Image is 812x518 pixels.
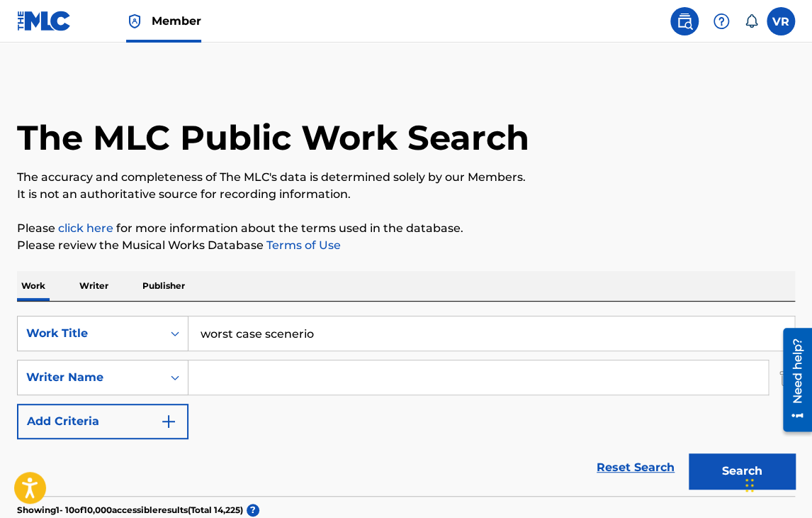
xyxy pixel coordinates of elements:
p: Please for more information about the terms used in the database. [17,220,795,237]
img: MLC Logo [17,11,72,31]
h1: The MLC Public Work Search [17,116,529,159]
p: Work [17,271,50,301]
p: Writer [75,271,113,301]
p: The accuracy and completeness of The MLC's data is determined solely by our Members. [17,169,795,186]
iframe: Chat Widget [741,450,812,518]
p: Showing 1 - 10 of 10,000 accessible results (Total 14,225 ) [17,504,243,517]
span: Member [152,13,201,29]
div: User Menu [767,7,795,35]
a: Reset Search [590,452,682,483]
div: Drag [745,464,754,507]
a: Public Search [670,7,699,35]
iframe: Resource Center [772,323,812,437]
div: Help [707,7,735,35]
img: search [676,13,693,30]
p: Publisher [138,271,189,301]
button: Search [689,453,795,489]
p: Please review the Musical Works Database [17,237,795,254]
span: ? [247,504,259,517]
img: Top Rightsholder [126,13,143,30]
div: Work Title [26,325,154,342]
button: Add Criteria [17,404,188,439]
a: Terms of Use [264,238,341,252]
img: 9d2ae6d4665cec9f34b9.svg [160,413,177,430]
div: Notifications [744,14,758,28]
img: help [713,13,730,30]
div: Writer Name [26,369,154,386]
p: It is not an authoritative source for recording information. [17,186,795,203]
form: Search Form [17,316,795,496]
a: click here [58,221,113,235]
